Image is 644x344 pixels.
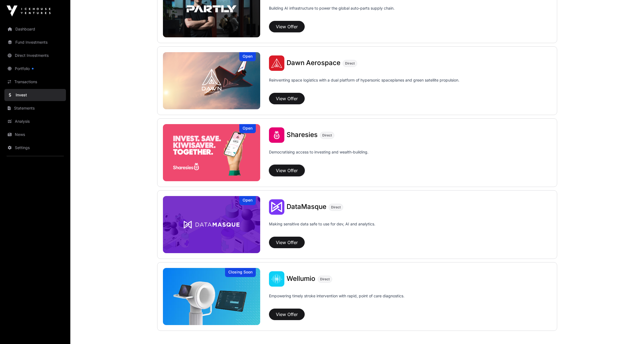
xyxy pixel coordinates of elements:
[163,52,260,109] a: Dawn AerospaceOpen
[4,102,66,114] a: Statements
[163,196,260,253] a: DataMasqueOpen
[163,52,260,109] img: Dawn Aerospace
[287,275,315,283] a: Wellumio
[269,21,305,32] button: View Offer
[7,5,51,16] img: Icehouse Ventures Logo
[4,36,66,48] a: Fund Investments
[4,76,66,88] a: Transactions
[163,124,260,181] img: Sharesies
[225,268,256,277] div: Closing Soon
[287,203,326,211] span: DataMasque
[320,277,330,281] span: Direct
[269,77,459,91] p: Reinventing space logistics with a dual platform of hypersonic spaceplanes and green satellite pr...
[287,59,340,67] span: Dawn Aerospace
[269,5,395,19] p: Building AI infrastructure to power the global auto-parts supply chain.
[287,275,315,283] span: Wellumio
[269,127,284,143] img: Sharesies
[239,196,256,205] div: Open
[239,124,256,133] div: Open
[269,55,284,71] img: Dawn Aerospace
[4,23,66,35] a: Dashboard
[322,133,332,138] span: Direct
[4,128,66,141] a: News
[269,93,305,104] button: View Offer
[4,63,66,75] a: Portfolio
[269,271,284,287] img: Wellumio
[287,131,318,139] span: Sharesies
[269,149,368,163] p: Democratising access to investing and wealth-building.
[4,89,66,101] a: Invest
[4,142,66,154] a: Settings
[269,165,305,176] button: View Offer
[269,199,284,215] img: DataMasque
[345,61,355,66] span: Direct
[163,124,260,181] a: SharesiesOpen
[269,309,305,320] button: View Offer
[163,268,260,325] a: WellumioClosing Soon
[269,293,404,306] p: Empowering timely stroke intervention with rapid, point of care diagnostics.
[163,268,260,325] img: Wellumio
[287,132,318,139] a: Sharesies
[269,221,375,234] p: Making sensitive data safe to use for dev, AI and analytics.
[269,237,305,248] button: View Offer
[239,52,256,61] div: Open
[4,49,66,61] a: Direct Investments
[331,205,341,209] span: Direct
[287,203,326,211] a: DataMasque
[617,318,644,344] iframe: Chat Widget
[163,196,260,253] img: DataMasque
[4,115,66,127] a: Analysis
[287,60,340,67] a: Dawn Aerospace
